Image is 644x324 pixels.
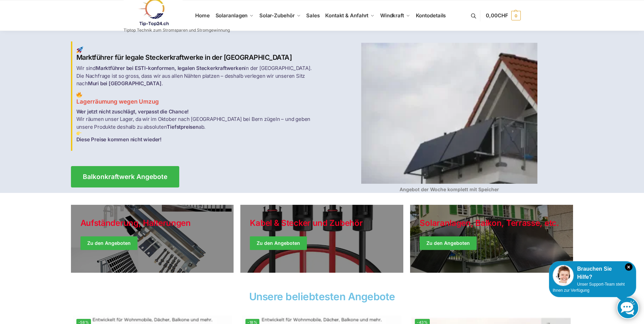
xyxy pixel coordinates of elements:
[76,131,81,136] img: Home 3
[76,108,189,115] strong: Wer jetzt nicht zuschlägt, verpasst die Chance!
[323,0,378,31] a: Kontakt & Anfahrt
[325,12,368,19] span: Kontakt & Anfahrt
[553,282,625,293] span: Unser Support-Team steht Ihnen zur Verfügung
[553,265,574,286] img: Customer service
[96,65,244,71] strong: Marktführer bei ESTI-konformen, legalen Steckerkraftwerken
[76,136,162,143] strong: Diese Preise kommen nicht wieder!
[88,80,162,87] strong: Muri bei [GEOGRAPHIC_DATA]
[378,0,413,31] a: Windkraft
[380,12,404,19] span: Windkraft
[498,12,508,19] span: CHF
[486,5,520,26] a: 0,00CHF 0
[257,0,303,31] a: Solar-Zubehör
[71,166,179,187] a: Balkonkraftwerk Angebote
[76,92,318,106] h3: Lagerräumung wegen Umzug
[303,0,323,31] a: Sales
[124,28,230,32] p: Tiptop Technik zum Stromsparen und Stromgewinnung
[413,0,448,31] a: Kontodetails
[259,12,295,19] span: Solar-Zubehör
[306,12,320,19] span: Sales
[553,265,632,281] div: Brauchen Sie Hilfe?
[76,65,318,88] p: Wir sind in der [GEOGRAPHIC_DATA]. Die Nachfrage ist so gross, dass wir aus allen Nähten platzen ...
[167,124,198,130] strong: Tiefstpreisen
[71,291,573,302] h2: Unsere beliebtesten Angebote
[240,205,403,273] a: Holiday Style
[76,92,82,97] img: Home 2
[400,186,499,192] strong: Angebot der Woche komplett mit Speicher
[83,174,167,180] span: Balkonkraftwerk Angebote
[511,11,521,20] span: 0
[213,0,256,31] a: Solaranlagen
[76,47,318,62] h2: Marktführer für legale Steckerkraftwerke in der [GEOGRAPHIC_DATA]
[410,205,573,273] a: Winter Jackets
[361,43,537,184] img: Home 4
[76,47,83,53] img: Home 1
[76,108,318,144] p: Wir räumen unser Lager, da wir im Oktober nach [GEOGRAPHIC_DATA] bei Bern zügeln – und geben unse...
[71,205,234,273] a: Holiday Style
[486,12,508,19] span: 0,00
[625,263,632,271] i: Schließen
[416,12,446,19] span: Kontodetails
[216,12,248,19] span: Solaranlagen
